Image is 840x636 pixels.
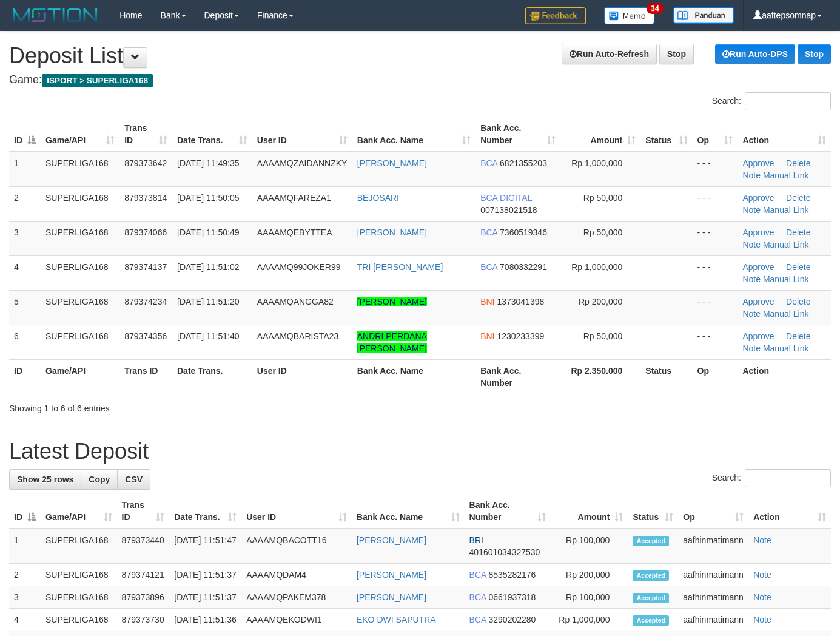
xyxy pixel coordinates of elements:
th: Game/API [41,359,119,394]
th: ID: activate to sort column descending [9,494,41,529]
h4: Game: [9,74,831,86]
td: 1 [9,152,41,187]
td: AAAAMQDAM4 [241,564,352,586]
th: Bank Acc. Name [352,359,475,394]
td: - - - [693,290,738,325]
th: Action [738,359,831,394]
a: Delete [786,262,810,272]
a: Note [753,615,771,624]
a: Run Auto-Refresh [562,44,657,64]
td: 879374121 [117,564,170,586]
span: Rp 200,000 [579,297,622,306]
span: Copy 7360519346 to clipboard [500,228,547,237]
a: Note [753,535,771,545]
td: aafhinmatimann [678,609,748,631]
span: 879374234 [124,297,167,306]
td: - - - [693,325,738,359]
span: 879374137 [124,262,167,272]
span: Rp 50,000 [583,331,623,341]
a: TRI [PERSON_NAME] [357,262,443,272]
span: AAAAMQBARISTA23 [257,331,338,341]
span: BCA [469,570,486,580]
td: AAAAMQEKODWI1 [241,609,352,631]
th: Game/API: activate to sort column ascending [41,494,117,529]
th: Status: activate to sort column ascending [640,117,692,152]
td: SUPERLIGA168 [41,221,119,255]
th: Trans ID [119,359,172,394]
input: Search: [745,92,831,110]
span: 879374066 [124,228,167,237]
span: Copy 3290202280 to clipboard [488,615,536,624]
span: BCA [480,262,497,272]
th: Op: activate to sort column ascending [693,117,738,152]
td: aafhinmatimann [678,564,748,586]
a: Stop [659,44,694,64]
a: Manual Link [763,171,809,180]
span: Rp 50,000 [583,193,623,203]
a: [PERSON_NAME] [357,535,426,545]
td: [DATE] 11:51:37 [169,586,241,609]
span: [DATE] 11:51:20 [177,297,239,306]
td: [DATE] 11:51:37 [169,564,241,586]
td: SUPERLIGA168 [41,186,119,221]
a: Approve [742,297,774,306]
span: [DATE] 11:50:05 [177,193,239,203]
td: 4 [9,255,41,290]
span: Copy 7080332291 to clipboard [500,262,547,272]
th: Status [640,359,692,394]
a: Note [742,240,761,249]
td: SUPERLIGA168 [41,586,117,609]
h1: Deposit List [9,44,831,68]
a: Approve [742,158,774,168]
a: [PERSON_NAME] [357,228,427,237]
th: Rp 2.350.000 [560,359,640,394]
span: AAAAMQ99JOKER99 [257,262,341,272]
span: CSV [125,475,143,484]
th: User ID: activate to sort column ascending [241,494,352,529]
span: Copy 1230233399 to clipboard [497,331,544,341]
img: Button%20Memo.svg [604,7,655,24]
a: [PERSON_NAME] [357,158,427,168]
span: Copy 0661937318 to clipboard [488,592,536,602]
th: Bank Acc. Number: activate to sort column ascending [475,117,560,152]
td: SUPERLIGA168 [41,152,119,187]
th: Trans ID: activate to sort column ascending [119,117,172,152]
a: [PERSON_NAME] [357,592,426,602]
a: Show 25 rows [9,469,81,490]
span: Copy 007138021518 to clipboard [480,205,537,215]
a: EKO DWI SAPUTRA [357,615,436,624]
span: [DATE] 11:49:35 [177,158,239,168]
th: Action: activate to sort column ascending [738,117,831,152]
span: Rp 1,000,000 [571,262,622,272]
td: AAAAMQPAKEM378 [241,586,352,609]
th: Bank Acc. Number [475,359,560,394]
input: Search: [745,469,831,487]
span: Copy 1373041398 to clipboard [497,297,544,306]
td: 2 [9,186,41,221]
th: ID [9,359,41,394]
td: aafhinmatimann [678,529,748,564]
td: Rp 100,000 [551,529,628,564]
span: Copy 401601034327530 to clipboard [469,547,540,557]
a: Approve [742,331,774,341]
th: Op [693,359,738,394]
td: Rp 1,000,000 [551,609,628,631]
th: Action: activate to sort column ascending [748,494,831,529]
th: Game/API: activate to sort column ascending [41,117,119,152]
td: 1 [9,529,41,564]
img: Feedback.jpg [525,7,586,24]
a: Run Auto-DPS [715,44,795,64]
a: Delete [786,158,810,168]
th: Bank Acc. Name: activate to sort column ascending [352,494,465,529]
span: BRI [469,535,483,545]
a: Note [742,171,761,180]
td: Rp 100,000 [551,586,628,609]
label: Search: [712,92,831,110]
span: ISPORT > SUPERLIGA168 [42,74,153,87]
td: 2 [9,564,41,586]
th: Op: activate to sort column ascending [678,494,748,529]
a: Delete [786,228,810,237]
td: - - - [693,186,738,221]
span: [DATE] 11:50:49 [177,228,239,237]
h1: Latest Deposit [9,439,831,464]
